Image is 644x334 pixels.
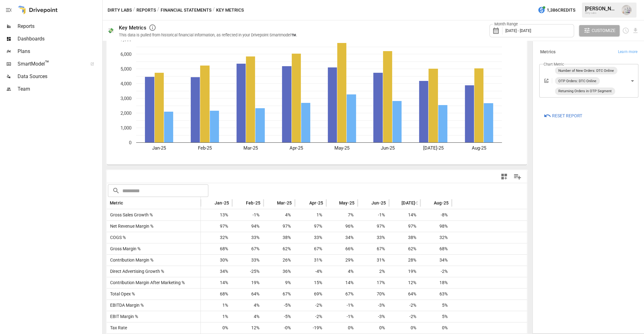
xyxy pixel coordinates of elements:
span: 98% [423,221,449,232]
span: 33% [235,255,260,266]
span: Plans [18,48,101,55]
span: 67% [267,289,292,300]
span: 64% [392,289,417,300]
span: 31% [298,255,323,266]
span: -2% [298,311,323,322]
span: Team [18,85,101,93]
span: 2% [361,266,386,277]
button: Reset Report [539,110,587,121]
text: May-25 [334,145,349,151]
span: 34% [423,255,449,266]
span: [DATE] - [DATE] [505,28,531,33]
span: -1% [361,209,386,220]
span: -1% [235,209,260,220]
span: -5% [267,311,292,322]
text: Feb-25 [198,145,212,151]
div: / [133,6,135,14]
span: 14% [329,277,354,288]
span: Apr-25 [309,200,323,206]
span: -19% [298,322,323,333]
span: Reset Report [552,112,582,120]
span: 31% [361,255,386,266]
span: 13% [204,209,229,220]
span: COGS % [108,232,126,243]
span: 66% [329,243,354,254]
text: 6,000 [120,51,131,57]
span: 32% [423,232,449,243]
span: Total Opex % [108,289,135,300]
span: Aug-25 [434,200,449,206]
span: -3% [361,300,386,311]
span: 38% [392,232,417,243]
span: 68% [204,289,229,300]
span: 14% [392,209,417,220]
span: 5% [423,311,449,322]
span: 32% [204,232,229,243]
span: 63% [423,289,449,300]
span: -8% [423,209,449,220]
button: Sort [392,199,401,207]
div: / [213,6,215,14]
span: 38% [267,232,292,243]
span: Net Revenue Margin % [108,221,153,232]
img: Emmanuelle Johnson [621,5,631,15]
span: 70% [361,289,386,300]
span: 62% [392,243,417,254]
div: Key Metrics [119,25,146,31]
span: 4% [329,266,354,277]
span: Number of New Orders: DTC Online [556,67,616,74]
button: Schedule report [622,27,629,34]
span: 97% [392,221,417,232]
span: EBIT Margin % [108,311,138,322]
span: Feb-25 [246,200,260,206]
text: Jan-25 [152,145,166,151]
span: Jun-25 [371,200,386,206]
div: This data is pulled from historical financial information, as reflected in your Drivepoint Smartm... [119,33,297,37]
span: 97% [298,221,323,232]
span: [DATE]-25 [402,200,422,206]
div: / [157,6,159,14]
span: 68% [423,243,449,254]
span: EBITDA Margin % [108,300,144,311]
button: Sort [330,199,338,207]
span: -1% [329,300,354,311]
span: 1% [298,209,323,220]
span: -25% [235,266,260,277]
span: 26% [267,255,292,266]
svg: A chart. [107,27,527,165]
span: 15% [298,277,323,288]
span: 12% [235,322,260,333]
button: Sort [205,199,214,207]
span: Data Sources [18,73,101,80]
span: 34% [329,232,354,243]
button: Sort [237,199,245,207]
button: Dirty Labs [108,6,132,14]
span: 0% [423,322,449,333]
span: Metric [110,200,123,206]
text: 5,000 [120,66,131,72]
span: Reports [18,23,101,30]
span: 36% [267,266,292,277]
span: -1% [329,311,354,322]
span: 1,386 Credits [547,6,575,14]
span: OTP Orders: DTC Online [556,77,599,85]
button: Customize [579,25,620,36]
span: 64% [235,289,260,300]
span: 62% [267,243,292,254]
text: Apr-25 [290,145,303,151]
span: 28% [392,255,417,266]
text: Jun-25 [381,145,394,151]
text: 0 [129,140,131,146]
span: 1% [204,300,229,311]
span: May-25 [339,200,354,206]
span: 4% [235,311,260,322]
span: 33% [235,232,260,243]
span: 67% [235,243,260,254]
span: Learn more [618,49,637,55]
span: 0% [361,322,386,333]
span: 4% [235,300,260,311]
span: -2% [392,311,417,322]
text: Aug-25 [472,145,486,151]
span: 0% [204,322,229,333]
